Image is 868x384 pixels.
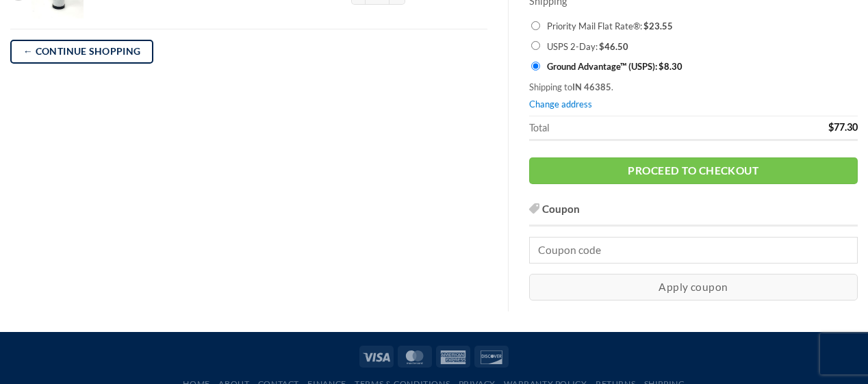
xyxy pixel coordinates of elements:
[529,201,858,226] h3: Coupon
[529,157,858,184] a: Proceed to checkout
[529,99,592,110] a: Change address
[529,116,709,141] th: Total
[529,81,858,93] p: Shipping to .
[828,121,858,133] bdi: 77.30
[644,21,650,31] span: $
[529,274,858,300] button: Apply coupon
[547,16,856,36] label: Priority Mail Flat Rate®:
[659,61,683,72] bdi: 8.30
[572,81,611,92] strong: IN 46385
[600,40,629,51] bdi: 46.50
[529,237,858,264] input: Coupon code
[600,40,605,51] span: $
[644,21,674,31] bdi: 23.55
[659,61,665,72] span: $
[828,121,834,133] span: $
[10,40,153,64] a: ← Continue shopping
[547,36,856,57] label: USPS 2-Day:
[547,57,856,77] label: Ground Advantage™ (USPS):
